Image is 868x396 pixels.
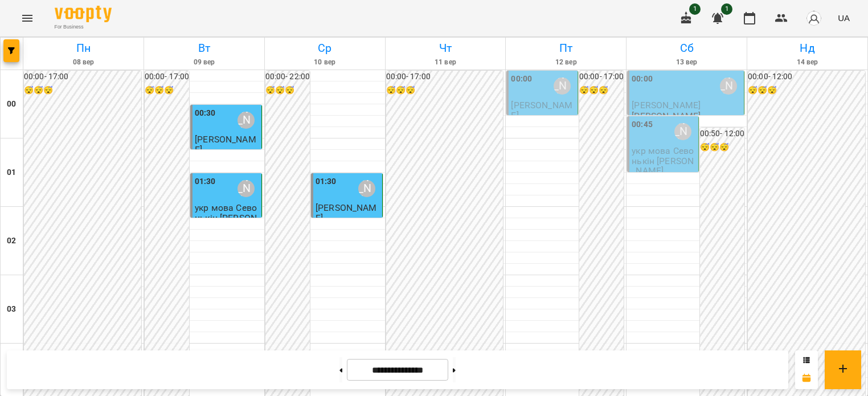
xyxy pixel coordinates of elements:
[632,119,653,131] label: 00:45
[145,71,189,83] h6: 00:00 - 17:00
[689,3,701,15] span: 1
[316,175,337,188] label: 01:30
[238,112,255,129] div: Литвин Галина
[720,77,737,95] div: Литвин Галина
[386,71,503,83] h6: 00:00 - 17:00
[145,84,189,97] h6: 😴😴😴
[195,175,216,188] label: 01:30
[265,84,310,97] h6: 😴😴😴
[24,71,141,83] h6: 00:00 - 17:00
[579,71,624,83] h6: 00:00 - 17:00
[14,5,41,32] button: Menu
[25,57,142,68] h6: 08 вер
[358,180,375,197] div: Литвин Галина
[632,100,701,111] span: [PERSON_NAME]
[507,57,624,68] h6: 12 вер
[632,111,701,121] p: [PERSON_NAME]
[316,202,377,223] span: [PERSON_NAME]
[7,166,16,179] h6: 01
[195,202,257,233] span: укр мова Севонькін [PERSON_NAME]
[833,7,854,28] button: UA
[25,39,142,57] h6: Пн
[632,145,694,176] span: укр мова Севонькін [PERSON_NAME]
[628,57,745,68] h6: 13 вер
[554,77,571,95] div: Литвин Галина
[838,12,850,24] span: UA
[628,39,745,57] h6: Сб
[806,10,822,26] img: avatar_s.png
[146,57,263,68] h6: 09 вер
[674,123,691,140] div: Литвин Галина
[700,128,744,140] h6: 00:50 - 12:00
[748,71,865,83] h6: 00:00 - 12:00
[511,100,572,120] span: [PERSON_NAME]
[7,98,16,111] h6: 00
[507,39,624,57] h6: Пт
[748,84,865,97] h6: 😴😴😴
[749,39,866,57] h6: Нд
[387,57,504,68] h6: 11 вер
[267,57,383,68] h6: 10 вер
[55,6,112,22] img: Voopty Logo
[7,235,16,247] h6: 02
[749,57,866,68] h6: 14 вер
[721,3,732,15] span: 1
[195,134,256,154] span: [PERSON_NAME]
[265,71,310,83] h6: 00:00 - 22:00
[7,303,16,316] h6: 03
[700,141,744,154] h6: 😴😴😴
[511,73,532,85] label: 00:00
[579,84,624,97] h6: 😴😴😴
[267,39,383,57] h6: Ср
[146,39,263,57] h6: Вт
[632,73,653,85] label: 00:00
[387,39,504,57] h6: Чт
[24,84,141,97] h6: 😴😴😴
[195,107,216,120] label: 00:30
[238,180,255,197] div: Литвин Галина
[386,84,503,97] h6: 😴😴😴
[55,23,112,31] span: For Business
